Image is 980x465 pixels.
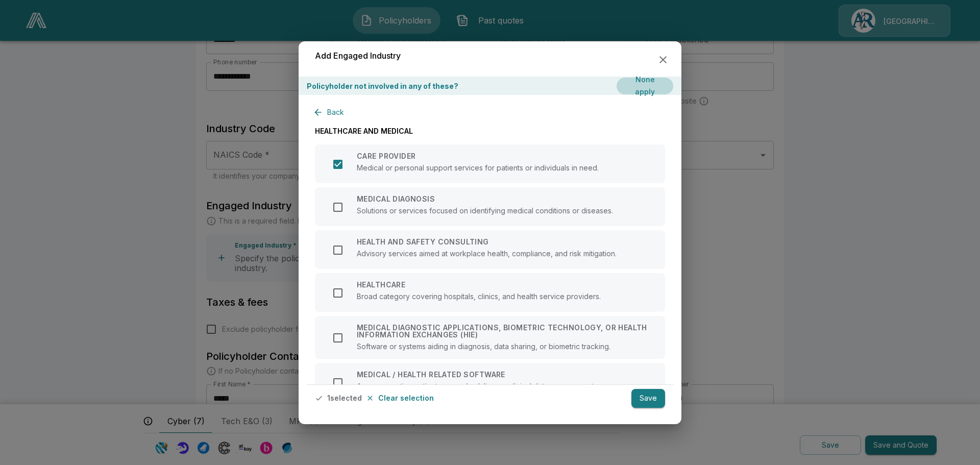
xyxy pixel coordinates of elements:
[357,324,653,338] p: MEDICAL DIAGNOSTIC APPLICATIONS, BIOMETRIC TECHNOLOGY, OR HEALTH INFORMATION EXCHANGES (HIE)
[357,281,601,288] p: HEALTHCARE
[315,50,401,63] h6: Add Engaged Industry
[357,153,599,160] p: CARE PROVIDER
[357,382,595,390] p: Apps supporting patient care, scheduling, or clinical data management.
[357,238,617,246] p: HEALTH AND SAFETY CONSULTING
[357,371,595,378] p: MEDICAL / HEALTH RELATED SOFTWARE
[631,389,665,408] button: Save
[307,81,458,91] p: Policyholder not involved in any of these?
[357,207,613,214] p: Solutions or services focused on identifying medical conditions or diseases.
[357,250,617,257] p: Advisory services aimed at workplace health, compliance, and risk mitigation.
[357,164,599,172] p: Medical or personal support services for patients or individuals in need.
[327,395,362,402] p: 1 selected
[357,195,613,203] p: MEDICAL DIAGNOSIS
[617,78,673,94] button: None apply
[315,126,665,136] p: HEALTHCARE AND MEDICAL
[357,342,653,350] p: Software or systems aiding in diagnosis, data sharing, or biometric tracking.
[315,103,348,122] button: Back
[378,395,434,402] p: Clear selection
[357,292,601,300] p: Broad category covering hospitals, clinics, and health service providers.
